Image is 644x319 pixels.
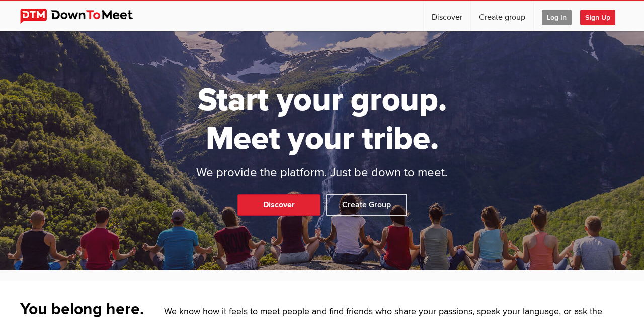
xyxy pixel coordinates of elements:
h1: Start your group. Meet your tribe. [158,81,486,158]
a: Create group [471,1,533,31]
a: Sign Up [580,1,623,31]
a: Log In [534,1,580,31]
a: Discover [424,1,470,31]
img: DownToMeet [20,9,148,24]
span: Sign Up [580,10,615,25]
a: Discover [237,194,320,216]
span: Log In [542,10,572,25]
a: Create Group [326,194,407,216]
